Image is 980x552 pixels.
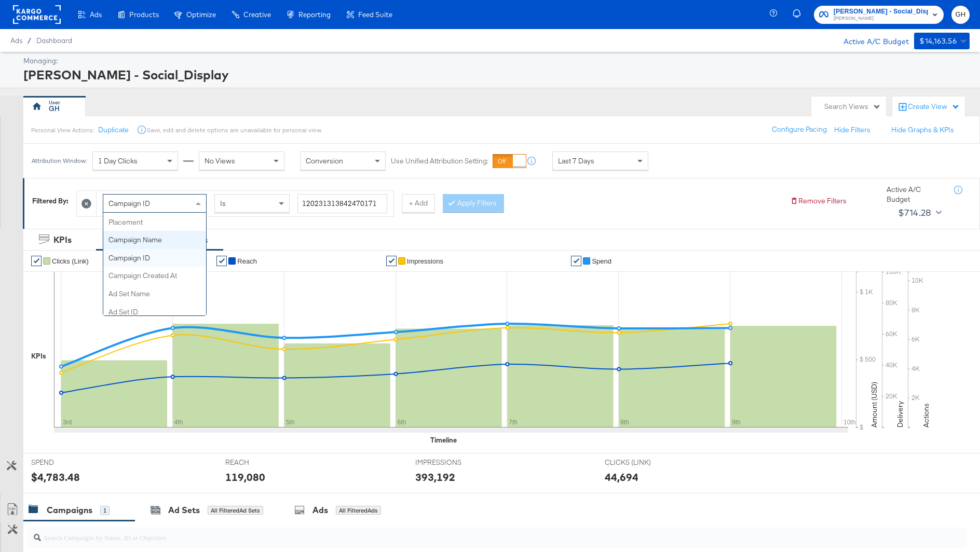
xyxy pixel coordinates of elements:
div: $4,783.48 [31,470,80,485]
button: Configure Pacing [765,120,834,139]
span: No Views [205,156,235,165]
div: GH [49,104,60,114]
div: Create View [908,102,960,112]
div: Ad Sets [168,504,200,516]
span: Spend [592,257,611,265]
div: Save, edit and delete options are unavailable for personal view. [147,126,322,134]
label: Use Unified Attribution Setting: [391,156,488,166]
span: Ads [90,10,102,19]
div: 1 [100,506,110,515]
span: Last 7 Days [558,156,594,165]
button: Hide Graphs & KPIs [891,125,954,135]
a: Dashboard [36,36,72,45]
div: All Filtered Ad Sets [208,506,263,515]
text: Amount (USD) [869,382,879,427]
button: + Add [402,194,435,213]
span: Ads [10,36,22,45]
span: Creative [243,10,271,19]
div: Campaigns [47,504,92,516]
div: 119,080 [225,470,265,485]
div: Personal View Actions: [31,126,94,134]
a: ✔ [571,256,581,266]
div: Filtered By: [32,196,69,206]
div: $714.28 [898,205,932,220]
div: Search Views [824,102,881,112]
a: ✔ [386,256,397,266]
div: KPIs [31,351,46,361]
div: Timeline [430,435,457,445]
text: Actions [921,403,931,427]
div: 44,694 [605,470,638,485]
span: SPEND [31,458,109,467]
span: Products [129,10,159,19]
span: Campaign ID [108,199,150,208]
div: All Filtered Ads [336,506,381,515]
button: $714.28 [894,204,944,221]
input: Search Campaigns by Name, ID or Objective [41,523,881,543]
div: Campaign ID [103,249,206,267]
button: Hide Filters [834,125,870,135]
div: Managing: [23,56,967,66]
span: GH [956,9,965,21]
div: Campaign Created At [103,267,206,285]
span: CLICKS (LINK) [605,458,683,467]
button: $14,163.56 [914,33,970,49]
span: Optimize [186,10,216,19]
a: ✔ [31,256,42,266]
div: KPIs [53,234,72,246]
span: IMPRESSIONS [415,458,493,467]
span: Conversion [306,156,343,165]
span: 1 Day Clicks [98,156,138,165]
div: Ad Set Name [103,285,206,303]
div: Campaign Name [103,231,206,249]
button: Remove Filters [790,196,847,206]
text: Delivery [895,401,905,427]
span: [PERSON_NAME] - Social_Display [834,6,928,17]
span: / [22,36,36,45]
div: Attribution Window: [31,157,87,164]
button: Duplicate [98,125,129,135]
span: Reach [237,257,257,265]
span: Reporting [298,10,331,19]
span: [PERSON_NAME] [834,15,928,23]
input: Enter a search term [297,194,387,213]
button: [PERSON_NAME] - Social_Display[PERSON_NAME] [814,6,944,24]
span: Feed Suite [358,10,392,19]
div: [PERSON_NAME] - Social_Display [23,66,967,84]
button: GH [951,6,970,24]
span: Impressions [407,257,443,265]
span: REACH [225,458,303,467]
span: Clicks (Link) [52,257,89,265]
div: $14,163.56 [919,35,957,48]
a: ✔ [216,256,227,266]
span: Is [220,199,226,208]
div: Active A/C Budget [833,33,909,48]
div: Ads [312,504,328,516]
div: Ad Set ID [103,303,206,321]
div: Active A/C Budget [887,185,944,204]
div: Placement [103,213,206,231]
div: 393,192 [415,470,455,485]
